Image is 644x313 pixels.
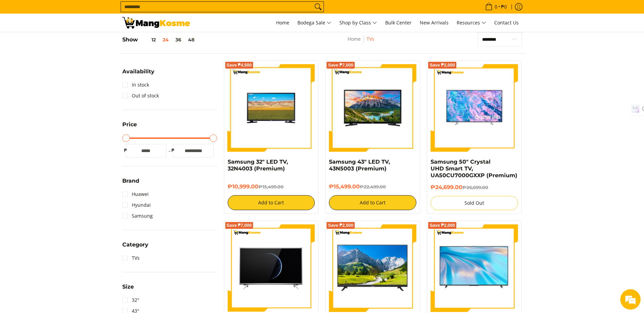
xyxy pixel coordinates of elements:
[328,223,353,227] span: Save ₱2,500
[122,69,154,79] summary: Open
[228,64,315,152] img: samsung-32-inch-led-tv-full-view-mang-kosme
[462,185,488,190] del: ₱26,699.00
[228,159,288,172] a: Samsung 32" LED TV, 32N4003 (Premium)
[313,2,324,12] button: Search
[197,14,522,32] nav: Main Menu
[339,19,377,27] span: Shop by Class
[297,19,331,27] span: Bodega Sale
[227,63,252,67] span: Save ₱4,500
[431,196,518,210] button: Sold Out
[430,63,455,67] span: Save ₱2,000
[360,184,386,189] del: ₱22,499.00
[483,3,509,11] span: •
[329,224,416,312] img: Hyundai UHD 65" Smart TV, 65UDA611K (Premium)
[494,4,498,9] span: 0
[276,19,289,26] span: Home
[273,14,293,32] a: Home
[170,147,176,154] span: ₱
[122,253,140,263] a: TVs
[328,63,353,67] span: Save ₱7,000
[14,86,118,154] span: We are offline. Please leave us a message.
[457,19,486,27] span: Resources
[122,295,139,306] a: 32"
[122,242,148,247] span: Category
[367,36,374,42] a: TVs
[382,14,415,32] a: Bulk Center
[122,242,148,253] summary: Open
[348,36,361,42] a: Home
[122,69,154,74] span: Availability
[258,184,284,189] del: ₱15,499.00
[3,185,129,209] textarea: Type your message and click 'Submit'
[431,184,518,191] h6: ₱24,699.00
[122,17,190,29] img: TVs - Premium Television Brands l Mang Kosme
[122,189,149,200] a: Huawei
[329,195,416,210] button: Add to Cart
[494,19,519,26] span: Contact Us
[431,159,517,179] a: Samsung 50" Crystal UHD Smart TV, UA50CU7000GXXP (Premium)
[99,209,123,218] em: Submit
[185,37,198,42] button: 48
[453,14,490,32] a: Resources
[122,122,137,127] span: Price
[500,4,508,9] span: ₱0
[329,183,416,190] h6: ₱15,499.00
[329,159,390,172] a: Samsung 43" LED TV, 43N5003 (Premium)
[122,147,129,154] span: ₱
[122,122,137,132] summary: Open
[336,14,380,32] a: Shop by Class
[228,195,315,210] button: Add to Cart
[122,79,149,90] a: In stock
[294,14,335,32] a: Bodega Sale
[329,64,416,152] img: samsung-43-inch-led-tv-full-view- mang-kosme
[159,37,172,42] button: 24
[385,19,412,26] span: Bulk Center
[311,35,411,50] nav: Breadcrumbs
[431,228,518,308] img: huawei-s-65-inch-4k-lcd-display-tv-full-view-mang-kosme
[122,178,139,184] span: Brand
[431,64,518,152] img: Samsung 50" Crystal UHD Smart TV, UA50CU7000GXXP (Premium)
[111,3,127,20] div: Minimize live chat window
[122,178,139,189] summary: Open
[122,90,159,101] a: Out of stock
[172,37,185,42] button: 36
[122,284,134,290] span: Size
[122,210,153,221] a: Samsung
[491,14,522,32] a: Contact Us
[416,14,452,32] a: New Arrivals
[430,223,455,227] span: Save ₱2,000
[122,36,198,43] h5: Show
[35,38,114,47] div: Leave a message
[228,224,315,312] img: hyundai-ultra-hd-smart-tv-65-inch-full-view-mang-kosme
[227,223,252,227] span: Save ₱7,000
[122,200,151,210] a: Hyundai
[228,183,315,190] h6: ₱10,999.00
[122,284,134,295] summary: Open
[138,37,159,42] button: 12
[420,19,449,26] span: New Arrivals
